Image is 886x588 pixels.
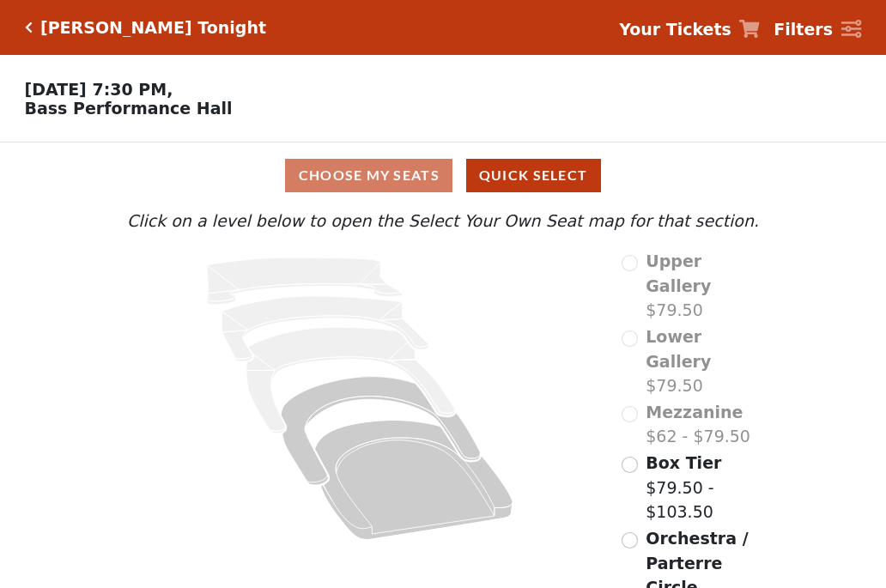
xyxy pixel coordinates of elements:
strong: Filters [774,20,833,39]
p: Click on a level below to open the Select Your Own Seat map for that section. [123,209,763,233]
strong: Your Tickets [619,20,731,39]
span: Upper Gallery [646,252,711,295]
span: Lower Gallery [646,327,711,371]
label: $62 - $79.50 [646,400,750,449]
button: Quick Select [466,159,601,192]
a: Your Tickets [619,17,760,42]
a: Filters [774,17,861,42]
span: Mezzanine [646,403,743,421]
a: Click here to go back to filters [25,21,33,33]
h5: [PERSON_NAME] Tonight [40,18,266,38]
path: Lower Gallery - Seats Available: 0 [222,296,429,361]
label: $79.50 - $103.50 [646,451,763,524]
label: $79.50 [646,249,763,323]
path: Upper Gallery - Seats Available: 0 [207,258,403,305]
label: $79.50 [646,324,763,398]
path: Orchestra / Parterre Circle - Seats Available: 513 [315,421,513,540]
span: Box Tier [646,453,721,472]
